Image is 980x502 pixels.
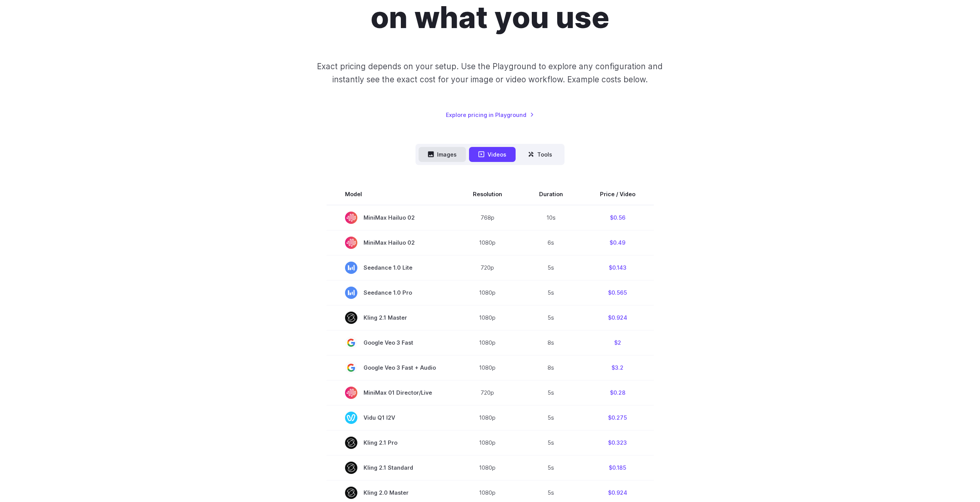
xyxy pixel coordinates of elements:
[521,380,581,405] td: 5s
[345,362,436,374] span: Google Veo 3 Fast + Audio
[345,212,436,224] span: MiniMax Hailuo 02
[521,305,581,330] td: 5s
[581,380,654,405] td: $0.28
[521,455,581,480] td: 5s
[581,430,654,455] td: $0.323
[519,147,561,162] button: Tools
[581,280,654,305] td: $0.565
[521,280,581,305] td: 5s
[454,430,521,455] td: 1080p
[345,287,436,299] span: Seedance 1.0 Pro
[454,205,521,230] td: 768p
[345,312,436,324] span: Kling 2.1 Master
[345,412,436,424] span: Vidu Q1 I2V
[454,355,521,380] td: 1080p
[345,337,436,349] span: Google Veo 3 Fast
[454,255,521,280] td: 720p
[521,330,581,355] td: 8s
[521,183,581,205] th: Duration
[581,205,654,230] td: $0.56
[581,355,654,380] td: $3.2
[454,455,521,480] td: 1080p
[345,437,436,449] span: Kling 2.1 Pro
[345,387,436,399] span: MiniMax 01 Director/Live
[345,487,436,499] span: Kling 2.0 Master
[454,405,521,430] td: 1080p
[419,147,466,162] button: Images
[454,380,521,405] td: 720p
[581,305,654,330] td: $0.924
[454,330,521,355] td: 1080p
[581,405,654,430] td: $0.275
[581,230,654,255] td: $0.49
[521,230,581,255] td: 6s
[521,405,581,430] td: 5s
[521,205,581,230] td: 10s
[345,262,436,274] span: Seedance 1.0 Lite
[454,230,521,255] td: 1080p
[581,255,654,280] td: $0.143
[454,305,521,330] td: 1080p
[581,330,654,355] td: $2
[581,183,654,205] th: Price / Video
[302,60,677,86] p: Exact pricing depends on your setup. Use the Playground to explore any configuration and instantl...
[521,430,581,455] td: 5s
[345,462,436,474] span: Kling 2.1 Standard
[327,183,454,205] th: Model
[469,147,516,162] button: Videos
[521,255,581,280] td: 5s
[581,455,654,480] td: $0.185
[454,183,521,205] th: Resolution
[454,280,521,305] td: 1080p
[345,237,436,249] span: MiniMax Hailuo 02
[521,355,581,380] td: 8s
[446,110,534,119] a: Explore pricing in Playground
